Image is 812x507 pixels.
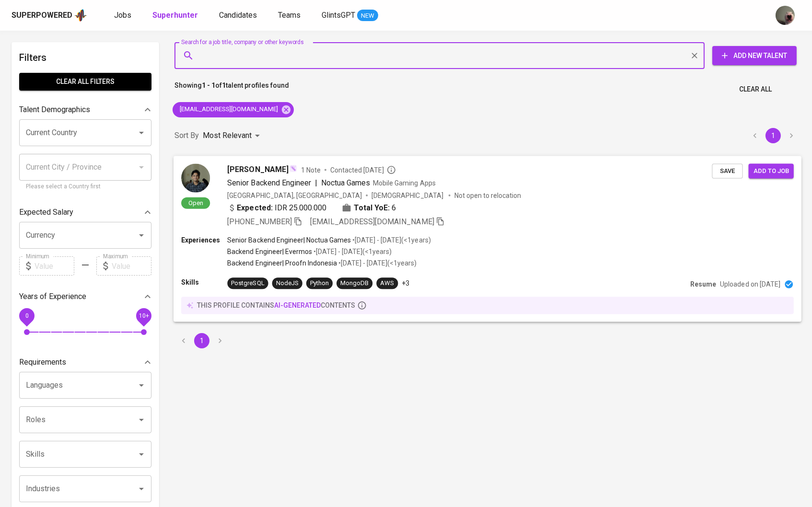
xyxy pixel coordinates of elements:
[301,165,321,174] span: 1 Note
[174,130,199,141] p: Sort By
[402,278,409,288] p: +3
[776,6,795,25] img: aji.muda@glints.com
[227,247,312,256] p: Backend Engineer | Evermos
[227,217,291,226] span: [PHONE_NUMBER]
[181,277,227,287] p: Skills
[19,353,151,372] div: Requirements
[720,50,789,62] span: Add New Talent
[202,81,215,89] b: 1 - 1
[392,202,396,213] span: 6
[276,279,299,288] div: NodeJS
[227,235,351,244] p: Senior Backend Engineer | Noctua Games
[231,279,264,288] div: PostgreSQL
[19,50,151,65] h6: Filters
[290,164,297,172] img: magic_wand.svg
[173,105,284,114] span: [EMAIL_ADDRESS][DOMAIN_NAME]
[19,291,86,302] p: Years of Experience
[135,229,148,242] button: Open
[371,190,444,200] span: [DEMOGRAPHIC_DATA]
[112,256,151,276] input: Value
[12,10,72,21] div: Superpowered
[749,163,794,178] button: Add to job
[373,179,435,186] span: Mobile Gaming Apps
[19,104,90,115] p: Talent Demographics
[19,203,151,222] div: Expected Salary
[274,301,321,309] span: AI-generated
[688,49,701,62] button: Clear
[181,235,227,244] p: Experiences
[278,10,302,22] a: Teams
[322,11,355,20] span: GlintsGPT
[322,10,378,22] a: GlintsGPT NEW
[720,279,780,289] p: Uploaded on [DATE]
[310,217,434,226] span: [EMAIL_ADDRESS][DOMAIN_NAME]
[203,130,252,141] p: Most Relevant
[222,81,226,89] b: 1
[74,8,87,23] img: app logo
[380,279,394,288] div: AWS
[237,202,272,213] b: Expected:
[203,127,263,145] div: Most Relevant
[135,482,148,495] button: Open
[114,10,133,22] a: Jobs
[315,177,317,188] span: |
[227,202,326,213] div: IDR 25.000.000
[174,81,289,98] p: Showing of talent profiles found
[152,11,198,20] b: Superhunter
[227,190,362,200] div: [GEOGRAPHIC_DATA], [GEOGRAPHIC_DATA]
[135,126,148,139] button: Open
[25,312,28,319] span: 0
[152,10,200,22] a: Superhunter
[227,178,311,187] span: Senior Backend Engineer
[19,287,151,306] div: Years of Experience
[19,207,73,218] p: Expected Salary
[135,413,148,426] button: Open
[35,256,74,276] input: Value
[139,312,149,319] span: 10+
[754,165,789,176] span: Add to job
[197,300,355,310] p: this profile contains contents
[227,163,288,175] span: [PERSON_NAME]
[278,11,301,20] span: Teams
[219,10,259,22] a: Candidates
[19,357,66,368] p: Requirements
[312,247,392,256] p: • [DATE] - [DATE] ( <1 years )
[12,8,87,23] a: Superpoweredapp logo
[735,81,776,98] button: Clear All
[330,165,396,174] span: Contacted [DATE]
[712,163,742,178] button: Save
[227,258,337,268] p: Backend Engineer | Proofn Indonesia
[454,190,521,200] p: Not open to relocation
[135,448,148,461] button: Open
[746,128,800,143] nav: pagination navigation
[173,102,294,117] div: [EMAIL_ADDRESS][DOMAIN_NAME]
[310,279,329,288] div: Python
[386,165,396,174] svg: By Batam recruiter
[351,235,430,244] p: • [DATE] - [DATE] ( <1 years )
[354,202,390,213] b: Total YoE:
[19,100,151,119] div: Talent Demographics
[185,198,207,207] span: Open
[26,182,145,192] p: Please select a Country first
[337,258,417,268] p: • [DATE] - [DATE] ( <1 years )
[357,11,378,21] span: NEW
[766,128,781,143] button: page 1
[19,73,151,91] button: Clear All filters
[135,379,148,392] button: Open
[739,83,772,95] span: Clear All
[717,165,738,176] span: Save
[321,178,370,187] span: Noctua Games
[27,76,144,88] span: Clear All filters
[712,46,797,65] button: Add New Talent
[114,11,131,20] span: Jobs
[690,279,716,289] p: Resume
[219,11,257,20] span: Candidates
[174,156,800,322] a: Open[PERSON_NAME]1 NoteContacted [DATE]Senior Backend Engineer|Noctua GamesMobile Gaming Apps[GEO...
[174,333,229,348] nav: pagination navigation
[194,333,209,348] button: page 1
[181,163,210,192] img: a4c1f5fc25791b09babb49706d746e29.jpg
[340,279,369,288] div: MongoDB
